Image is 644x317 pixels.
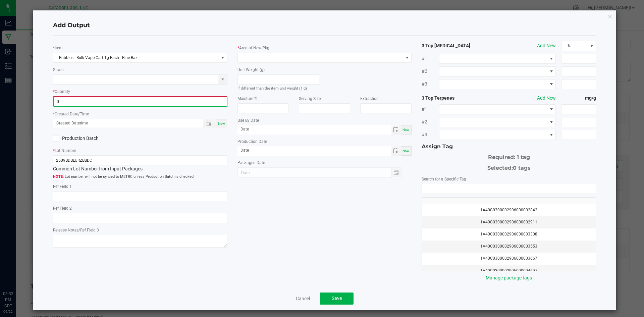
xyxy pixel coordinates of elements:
[537,95,556,102] button: Add New
[402,128,410,131] span: Now
[55,111,89,117] label: Created Date/Time
[320,293,354,305] button: Save
[486,275,532,280] a: Manage package tags
[439,130,556,140] span: NO DATA FOUND
[332,296,342,301] span: Save
[422,161,596,172] div: Selected:
[513,165,531,171] span: 0 tags
[402,149,410,153] span: Now
[426,231,592,237] div: 1A40C0300002906000003308
[55,89,70,95] label: Quantity
[53,119,196,127] input: Created Datetime
[537,42,556,49] button: Add New
[53,21,596,30] h4: Add Output
[55,148,76,154] label: Lot Number
[422,176,466,182] label: Search for a Specific Tag
[422,131,439,138] span: #3
[561,41,587,51] span: %
[296,295,310,302] a: Cancel
[237,117,259,123] label: Use By Date
[422,143,596,151] div: Assign Tag
[391,146,401,156] span: Toggle calendar
[391,125,401,135] span: Toggle calendar
[53,174,227,180] span: Lot number will not be synced to METRC unless Production Batch is checked
[237,146,391,155] input: Date
[53,53,219,62] span: Bubbles - Bulk Vape Cart 1g Each - Blue Raz
[237,86,307,91] small: If different than the item unit weight (1 g)
[439,104,556,114] span: NO DATA FOUND
[53,183,72,190] label: Ref Field 1
[561,95,596,102] strong: mg/g
[55,45,63,51] label: Item
[426,219,592,225] div: 1A40C0300002906000002911
[422,42,491,49] strong: 3 Top [MEDICAL_DATA]
[426,255,592,262] div: 1A40C0300002906000003667
[237,67,265,73] label: Unit Weight (g)
[426,243,592,250] div: 1A40C0300002906000003553
[237,96,257,102] label: Moisture %
[422,184,596,194] input: NO DATA FOUND
[360,96,379,102] label: Extraction
[426,268,592,274] div: 1A40C0300002906000004697
[203,119,216,127] span: Toggle popup
[422,106,439,113] span: #1
[422,118,439,125] span: #2
[239,45,269,51] label: Area of New Pkg
[237,160,265,166] label: Packaged Date
[53,227,99,233] label: Release Notes/Ref Field 3
[53,135,135,142] label: Production Batch
[237,125,391,134] input: Date
[218,122,225,125] span: Now
[53,155,227,172] div: Common Lot Number from Input Packages
[426,207,592,213] div: 1A40C0300002906000002842
[422,81,439,88] span: #3
[299,96,321,102] label: Serving Size
[53,205,72,211] label: Ref Field 2
[237,139,267,145] label: Production Date
[439,117,556,127] span: NO DATA FOUND
[422,55,439,62] span: #1
[422,68,439,75] span: #2
[53,67,64,73] label: Strain
[422,95,491,102] strong: 3 Top Terpenes
[422,151,596,161] div: Required: 1 tag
